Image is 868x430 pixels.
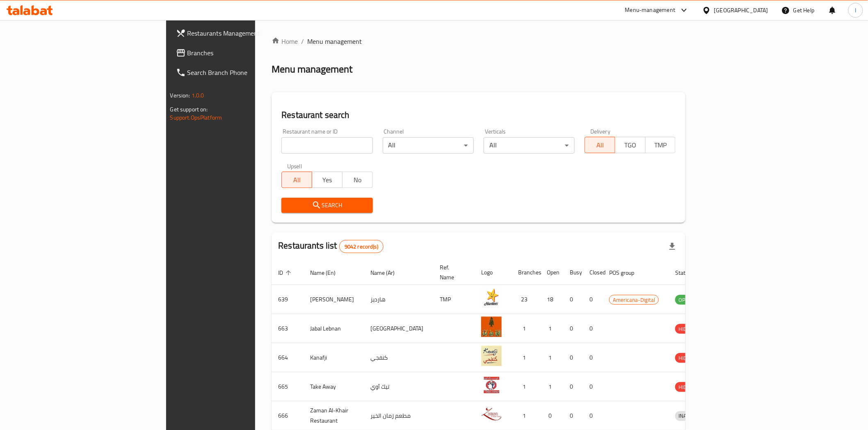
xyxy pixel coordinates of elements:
td: 23 [512,285,540,314]
button: TGO [615,137,646,153]
h2: Restaurant search [281,109,676,121]
a: Support.OpsPlatform [170,112,222,123]
td: 1 [512,314,540,343]
td: [PERSON_NAME] [304,285,364,314]
span: Search [288,200,366,210]
span: INACTIVE [675,411,703,421]
td: 0 [563,343,583,372]
td: Take Away [304,372,364,401]
td: 0 [563,314,583,343]
span: Restaurants Management [187,28,304,38]
th: Busy [563,260,583,285]
nav: breadcrumb [272,36,685,46]
span: Name (En) [310,268,346,278]
td: TMP [433,285,475,314]
span: No [346,174,370,186]
label: Delivery [590,129,611,134]
span: I [855,6,856,15]
td: تيك آوي [364,372,433,401]
td: 0 [583,372,603,401]
img: Hardee's [481,287,502,308]
td: 0 [583,285,603,314]
th: Closed [583,260,603,285]
span: TGO [619,139,642,151]
div: Export file [662,237,682,256]
div: [GEOGRAPHIC_DATA] [714,6,768,15]
td: 1 [540,314,563,343]
th: Branches [512,260,540,285]
td: 1 [512,372,540,401]
td: 0 [563,372,583,401]
td: 1 [540,343,563,372]
span: TMP [649,139,673,151]
span: HIDDEN [675,353,700,363]
div: All [484,137,575,154]
td: 0 [583,343,603,372]
label: Upsell [287,163,302,169]
td: هارديز [364,285,433,314]
div: Menu-management [625,5,676,15]
th: Logo [475,260,512,285]
span: 9042 record(s) [340,243,383,251]
button: TMP [645,137,676,153]
span: Menu management [307,36,362,46]
span: Name (Ar) [370,268,405,278]
a: Branches [169,43,311,63]
button: No [342,172,373,188]
td: Kanafji [304,343,364,372]
a: Restaurants Management [169,23,311,43]
button: All [281,172,312,188]
th: Open [540,260,563,285]
span: HIDDEN [675,324,700,334]
td: Jabal Lebnan [304,314,364,343]
h2: Restaurants list [278,240,384,253]
span: Ref. Name [440,263,465,282]
span: Status [675,268,702,278]
img: Kanafji [481,346,502,366]
td: كنفجي [364,343,433,372]
span: Yes [315,174,339,186]
img: Zaman Al-Khair Restaurant [481,404,502,424]
span: Search Branch Phone [187,68,304,77]
td: 1 [512,343,540,372]
span: OPEN [675,295,695,305]
img: Take Away [481,375,502,395]
span: HIDDEN [675,382,700,392]
span: Americana-Digital [610,295,658,305]
button: Yes [312,172,343,188]
td: 1 [540,372,563,401]
img: Jabal Lebnan [481,317,502,337]
h2: Menu management [272,63,352,76]
div: Total records count [339,240,384,253]
span: All [285,174,309,186]
span: Version: [170,90,190,101]
span: 1.0.0 [192,90,204,101]
input: Search for restaurant name or ID.. [281,137,372,154]
div: INACTIVE [675,411,703,421]
span: ID [278,268,294,278]
a: Search Branch Phone [169,63,311,82]
span: POS group [609,268,645,278]
td: [GEOGRAPHIC_DATA] [364,314,433,343]
button: All [585,137,615,153]
span: Branches [187,48,304,58]
button: Search [281,198,372,213]
div: All [383,137,474,154]
span: Get support on: [170,104,208,115]
td: 18 [540,285,563,314]
span: All [588,139,612,151]
td: 0 [563,285,583,314]
td: 0 [583,314,603,343]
